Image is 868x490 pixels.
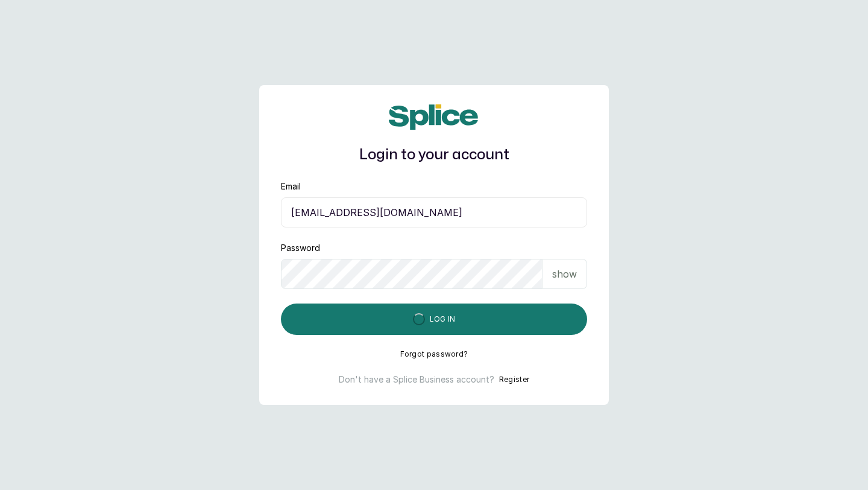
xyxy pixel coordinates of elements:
[400,349,468,359] button: Forgot password?
[281,304,587,335] button: Log in
[281,180,301,192] label: Email
[552,267,577,281] p: show
[281,197,587,227] input: email@acme.com
[281,242,320,254] label: Password
[499,374,529,386] button: Register
[339,374,494,386] p: Don't have a Splice Business account?
[281,144,587,166] h1: Login to your account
